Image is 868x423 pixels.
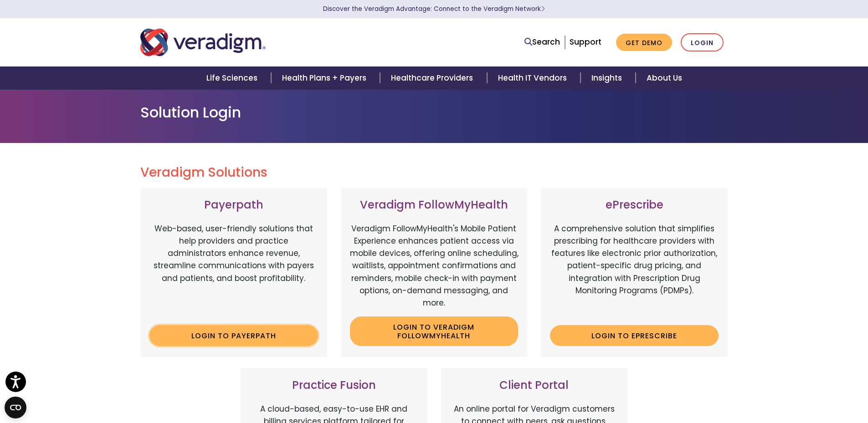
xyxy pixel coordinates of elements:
[550,325,719,346] a: Login to ePrescribe
[380,66,487,90] a: Healthcare Providers
[487,66,580,90] a: Health IT Vendors
[140,104,728,121] h1: Solution Login
[550,199,719,212] h3: ePrescribe
[541,5,545,13] span: Learn More
[195,66,271,90] a: Life Sciences
[149,223,318,318] p: Web-based, user-friendly solutions that help providers and practice administrators enhance revenu...
[616,34,672,51] a: Get Demo
[350,316,519,346] a: Login to Veradigm FollowMyHealth
[271,66,380,90] a: Health Plans + Payers
[149,325,318,346] a: Login to Payerpath
[580,66,636,90] a: Insights
[140,27,266,57] img: Veradigm logo
[681,33,724,52] a: Login
[524,36,560,48] a: Search
[323,5,545,13] a: Discover the Veradigm Advantage: Connect to the Veradigm NetworkLearn More
[149,199,318,212] h3: Payerpath
[350,223,519,309] p: Veradigm FollowMyHealth's Mobile Patient Experience enhances patient access via mobile devices, o...
[450,379,619,392] h3: Client Portal
[636,66,693,90] a: About Us
[350,199,519,212] h3: Veradigm FollowMyHealth
[570,36,601,47] a: Support
[550,223,719,318] p: A comprehensive solution that simplifies prescribing for healthcare providers with features like ...
[5,397,26,418] button: Open CMP widget
[140,165,728,180] h2: Veradigm Solutions
[250,379,418,392] h3: Practice Fusion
